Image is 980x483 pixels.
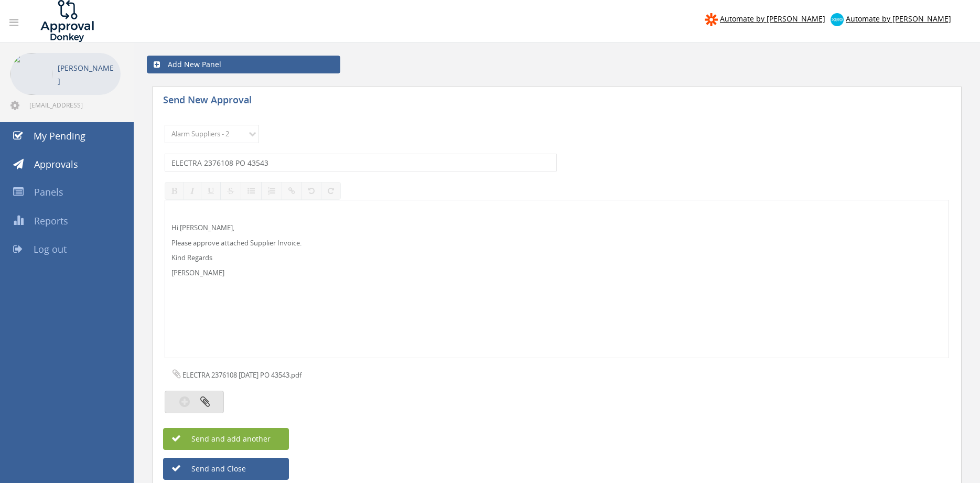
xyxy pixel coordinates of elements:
[705,13,718,26] img: zapier-logomark.png
[34,130,85,142] span: My Pending
[171,238,942,248] p: Please approve attached Supplier Invoice.
[34,214,68,227] span: Reports
[261,182,282,200] button: Ordered List
[163,458,289,480] button: Send and Close
[34,186,63,198] span: Panels
[241,182,262,200] button: Unordered List
[169,434,271,444] span: Send and add another
[34,158,78,170] span: Approvals
[201,182,221,200] button: Underline
[163,428,289,450] button: Send and add another
[171,223,942,233] p: Hi [PERSON_NAME],
[720,14,825,24] span: Automate by [PERSON_NAME]
[301,182,321,200] button: Undo
[220,182,241,200] button: Strikethrough
[831,13,844,26] img: xero-logo.png
[184,182,201,200] button: Italic
[58,61,115,88] p: [PERSON_NAME]
[163,95,347,108] h5: Send New Approval
[29,101,119,109] span: [EMAIL_ADDRESS][DOMAIN_NAME]
[165,154,557,171] input: Subject
[171,253,942,263] p: Kind Regards
[147,56,340,73] a: Add New Panel
[165,182,184,200] button: Bold
[34,243,67,255] span: Log out
[321,182,341,200] button: Redo
[282,182,302,200] button: Insert / edit link
[171,268,942,278] p: [PERSON_NAME]
[182,370,301,380] span: ELECTRA 2376108 [DATE] PO 43543.pdf
[846,14,951,24] span: Automate by [PERSON_NAME]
